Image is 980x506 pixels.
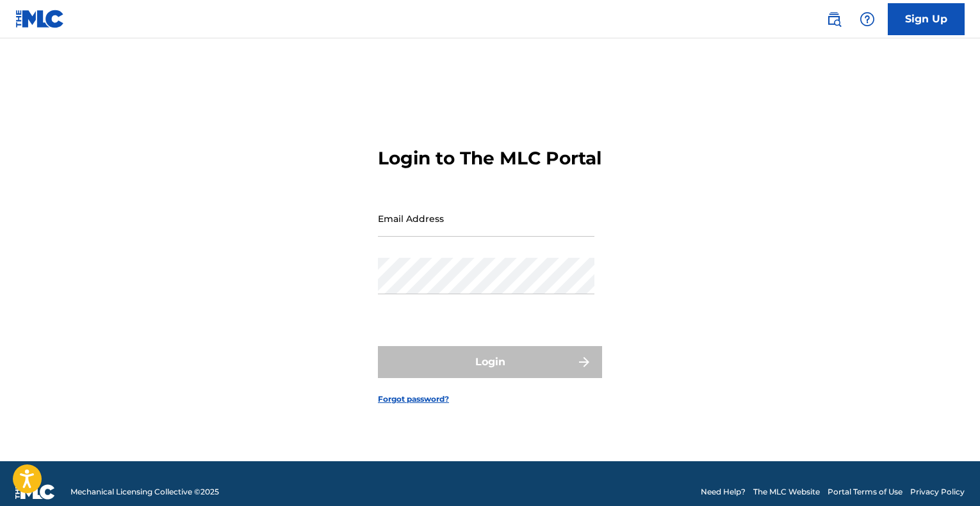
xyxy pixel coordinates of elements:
[910,486,965,498] a: Privacy Policy
[854,6,880,32] div: Help
[753,486,820,498] a: The MLC Website
[828,486,902,498] a: Portal Terms of Use
[826,12,842,27] img: search
[701,486,746,498] a: Need Help?
[378,147,601,170] h3: Login to The MLC Portal
[15,484,55,500] img: logo
[70,486,219,498] span: Mechanical Licensing Collective © 2025
[15,10,65,28] img: MLC Logo
[860,12,875,27] img: help
[821,6,847,32] a: Public Search
[378,393,449,405] a: Forgot password?
[888,3,965,35] a: Sign Up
